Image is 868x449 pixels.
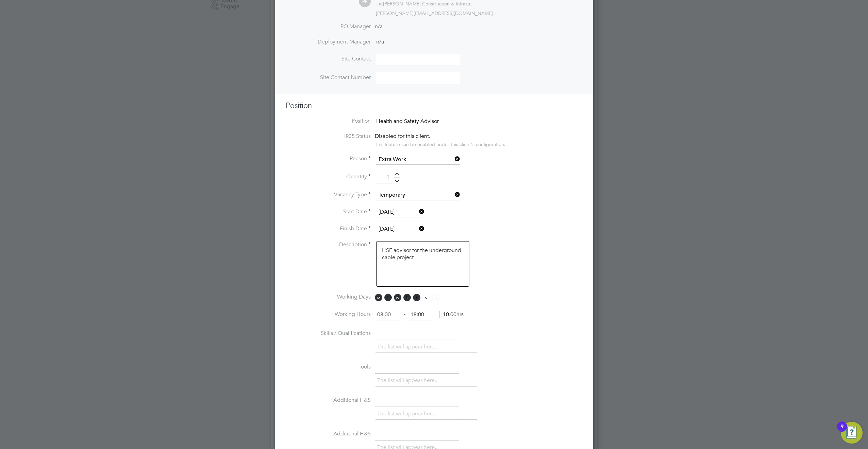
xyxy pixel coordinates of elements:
[286,293,371,301] label: Working Days
[286,430,371,437] label: Additional H&S
[432,294,439,301] span: S
[286,38,371,46] label: Deployment Manager
[286,397,371,404] label: Additional H&S
[422,294,430,301] span: S
[286,133,371,140] label: IR35 Status
[376,10,493,16] span: [PERSON_NAME][EMAIL_ADDRESS][DOMAIN_NAME]
[376,224,424,234] input: Select one
[376,1,383,7] span: - at
[286,363,371,371] label: Tools
[376,38,384,45] span: n/a
[286,55,371,62] label: Site Contact
[375,140,505,147] div: This feature can be enabled under this client's configuration.
[286,191,371,198] label: Vacancy Type
[286,173,371,180] label: Quantity
[286,241,371,248] label: Description
[286,118,371,125] label: Position
[286,101,582,111] h3: Position
[375,133,430,140] span: Disabled for this client.
[376,1,478,7] div: [PERSON_NAME] Construction & Infrastructure Ltd
[286,208,371,215] label: Start Date
[286,155,371,162] label: Reason
[439,311,464,318] span: 10.00hrs
[376,155,460,165] input: Select one
[377,376,441,385] li: The list will appear here...
[403,294,411,301] span: T
[375,309,401,321] input: 08:00
[376,207,424,217] input: Select one
[408,309,434,321] input: 17:00
[286,74,371,81] label: Site Contact Number
[286,23,371,30] label: PO Manager
[413,294,420,301] span: F
[286,225,371,232] label: Finish Date
[375,23,383,30] span: n/a
[840,427,844,435] div: 9
[375,294,382,301] span: M
[841,422,863,444] button: Open Resource Center, 9 new notifications
[402,311,407,318] span: ‐
[394,294,401,301] span: W
[286,311,371,318] label: Working Hours
[384,294,392,301] span: T
[377,409,441,418] li: The list will appear here...
[377,342,441,352] li: The list will appear here...
[286,330,371,337] label: Skills / Qualifications
[376,118,439,125] span: Health and Safety Advisor
[376,190,460,200] input: Select one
